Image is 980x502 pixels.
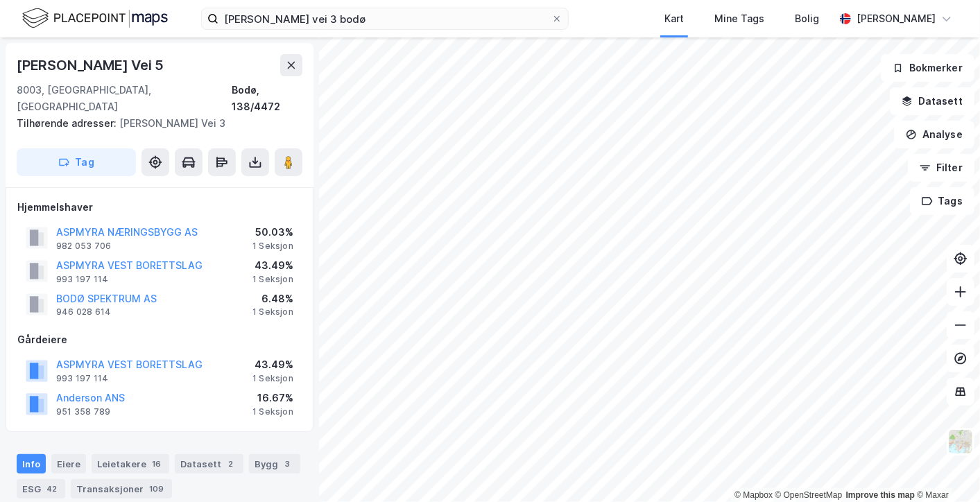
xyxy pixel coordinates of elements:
[17,148,136,176] button: Tag
[911,435,980,502] iframe: Chat Widget
[17,117,119,129] span: Tilhørende adresser:
[910,187,974,215] button: Tags
[56,274,108,285] div: 993 197 114
[252,390,293,406] div: 16.67%
[232,82,302,115] div: Bodø, 138/4472
[795,10,819,27] div: Bolig
[252,224,293,241] div: 50.03%
[664,10,684,27] div: Kart
[881,54,974,82] button: Bokmerker
[44,482,60,496] div: 42
[734,490,773,500] a: Mapbox
[252,291,293,307] div: 6.48%
[17,82,232,115] div: 8003, [GEOGRAPHIC_DATA], [GEOGRAPHIC_DATA]
[252,241,293,252] div: 1 Seksjon
[911,435,980,502] div: Kontrollprogram for chat
[56,373,108,384] div: 993 197 114
[846,490,915,500] a: Improve this map
[894,121,974,148] button: Analyse
[71,479,172,499] div: Transaksjoner
[218,8,551,29] input: Søk på adresse, matrikkel, gårdeiere, leietakere eller personer
[249,454,300,474] div: Bygg
[17,54,166,76] div: [PERSON_NAME] Vei 5
[252,406,293,417] div: 1 Seksjon
[908,154,974,182] button: Filter
[56,306,111,318] div: 946 028 614
[224,457,238,471] div: 2
[714,10,764,27] div: Mine Tags
[17,479,65,499] div: ESG
[175,454,243,474] div: Datasett
[252,257,293,274] div: 43.49%
[890,87,974,115] button: Datasett
[56,241,111,252] div: 982 053 706
[17,454,46,474] div: Info
[17,115,291,132] div: [PERSON_NAME] Vei 3
[252,306,293,318] div: 1 Seksjon
[281,457,295,471] div: 3
[22,6,168,31] img: logo.f888ab2527a4732fd821a326f86c7f29.svg
[252,356,293,373] div: 43.49%
[146,482,166,496] div: 109
[17,199,302,216] div: Hjemmelshaver
[947,429,974,455] img: Z
[857,10,936,27] div: [PERSON_NAME]
[775,490,843,500] a: OpenStreetMap
[92,454,169,474] div: Leietakere
[252,274,293,285] div: 1 Seksjon
[56,406,110,417] div: 951 358 789
[149,457,164,471] div: 16
[51,454,86,474] div: Eiere
[17,331,302,348] div: Gårdeiere
[252,373,293,384] div: 1 Seksjon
